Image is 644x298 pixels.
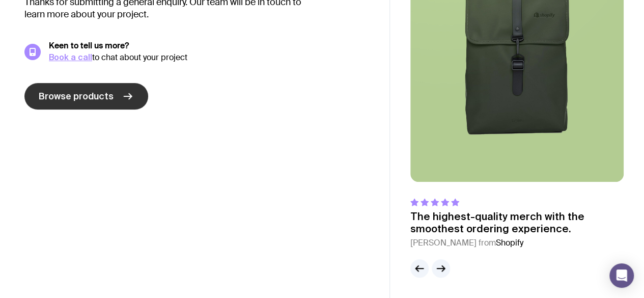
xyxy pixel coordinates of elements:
span: Shopify [496,237,523,248]
h5: Keen to tell us more? [49,41,365,51]
a: Browse products [24,83,148,110]
span: Browse products [39,90,114,102]
p: The highest-quality merch with the smoothest ordering experience. [410,210,624,235]
div: to chat about your project [49,52,365,63]
a: Book a call [49,52,92,62]
cite: [PERSON_NAME] from [410,237,624,249]
div: Open Intercom Messenger [609,263,634,288]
